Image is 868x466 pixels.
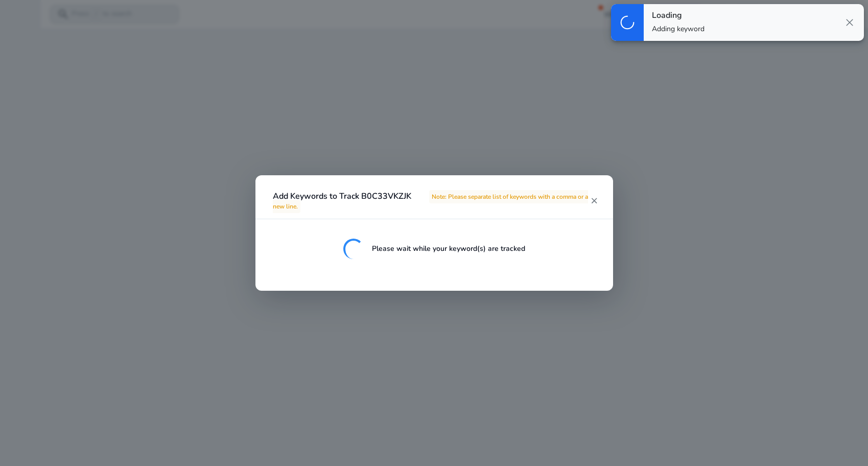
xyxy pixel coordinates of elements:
[273,192,590,211] h4: Add Keywords to Track B0C33VKZJK
[590,196,599,205] mat-icon: close
[843,16,856,29] span: close
[652,24,705,34] p: Adding keyword
[652,11,705,20] h4: Loading
[616,11,639,34] span: progress_activity
[372,245,525,253] h5: Please wait while your keyword(s) are tracked
[273,190,588,213] span: Note: Please separate list of keywords with a comma or a new line.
